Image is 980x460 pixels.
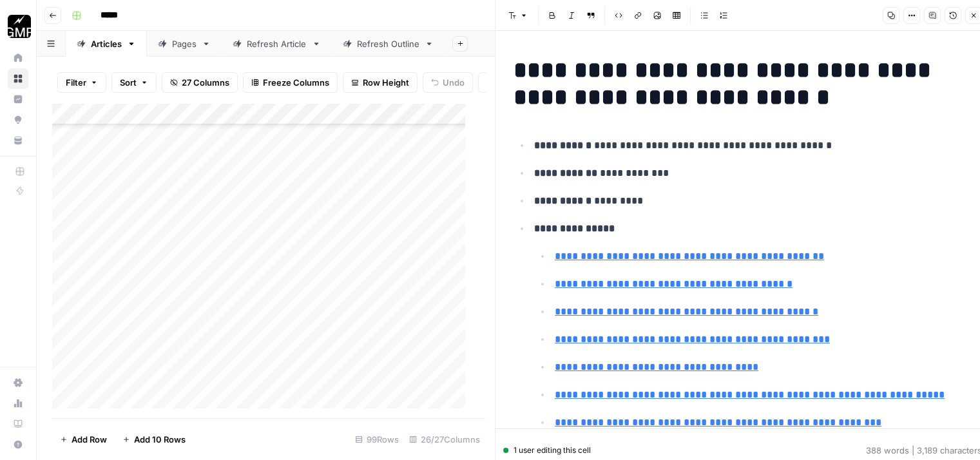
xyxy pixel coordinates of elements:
span: Undo [443,76,465,89]
a: Refresh Outline [332,31,445,57]
span: Add 10 Rows [134,433,186,446]
a: Articles [66,31,147,57]
button: Filter [57,72,106,93]
a: Home [8,48,28,68]
a: Your Data [8,130,28,151]
a: Settings [8,372,28,393]
a: Opportunities [8,110,28,130]
span: Add Row [72,433,107,446]
span: Freeze Columns [263,76,329,89]
a: Insights [8,89,28,110]
div: 1 user editing this cell [503,445,591,456]
div: 26/27 Columns [404,429,485,450]
span: 27 Columns [182,76,229,89]
a: Pages [147,31,222,57]
button: Row Height [343,72,418,93]
button: Add 10 Rows [115,429,193,450]
span: Sort [120,76,137,89]
a: Browse [8,68,28,89]
div: Refresh Outline [357,37,419,50]
span: Row Height [363,76,409,89]
a: Usage [8,393,28,414]
div: Refresh Article [247,37,307,50]
button: Help + Support [8,434,28,455]
span: Filter [66,76,86,89]
div: Articles [91,37,122,50]
button: Freeze Columns [243,72,338,93]
button: Add Row [52,429,115,450]
button: Sort [111,72,157,93]
a: Refresh Article [222,31,332,57]
div: 99 Rows [350,429,404,450]
button: 27 Columns [162,72,238,93]
button: Workspace: Growth Marketing Pro [8,10,28,43]
div: Pages [172,37,197,50]
img: Growth Marketing Pro Logo [8,15,31,38]
button: Undo [423,72,473,93]
a: Learning Hub [8,414,28,434]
